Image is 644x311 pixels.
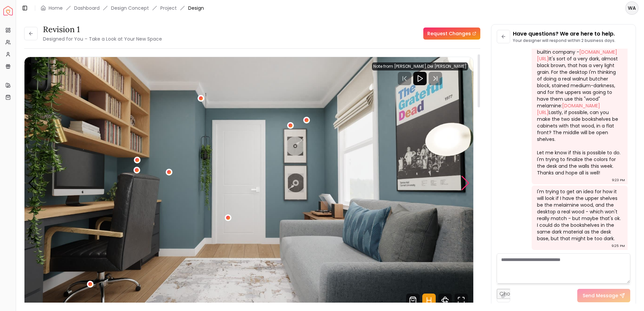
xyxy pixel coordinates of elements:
p: Your designer will respond within 2 business days. [513,38,615,43]
li: Design Concept [111,5,149,11]
div: 9:23 PM [612,177,625,184]
a: Spacejoy [3,6,13,15]
a: Project [160,5,177,11]
p: Have questions? We are here to help. [513,30,615,38]
a: Request Changes [423,28,480,40]
svg: Hotspots Toggle [422,294,436,307]
span: Design [188,5,204,11]
div: Carousel [24,57,473,310]
div: Next slide [461,176,470,191]
svg: Play [416,74,424,83]
div: I'm trying to get an idea for how it will look if I have the upper shelves be the melaimine wood,... [537,188,621,242]
a: Home [49,5,63,11]
a: Dashboard [74,5,100,11]
div: Note from [PERSON_NAME] Del [PERSON_NAME] [372,62,468,70]
svg: Shop Products from this design [406,294,420,307]
img: Spacejoy Logo [3,6,13,15]
div: 9:25 PM [611,243,625,249]
svg: 360 View [438,294,452,307]
div: Previous slide [28,176,37,191]
a: [DOMAIN_NAME][URL] [537,102,600,116]
small: Designed for You – Take a Look at Your New Space [43,36,162,42]
nav: breadcrumb [41,5,204,11]
h3: Revision 1 [43,24,162,35]
span: WA [626,2,638,14]
div: 3 / 5 [24,57,473,310]
svg: Fullscreen [454,294,468,307]
img: Design Render 2 [24,57,473,310]
button: WA [625,1,639,15]
a: [DOMAIN_NAME][URL] [537,49,617,62]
